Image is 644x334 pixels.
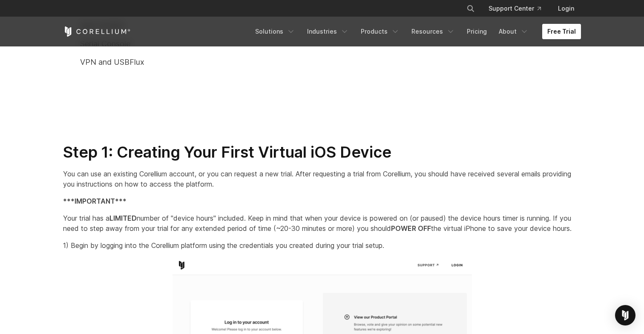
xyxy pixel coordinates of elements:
[406,24,460,39] a: Resources
[63,240,581,250] p: 1) Begin by logging into the Corellium platform using the credentials you created during your tri...
[109,214,137,222] strong: LIMITED
[63,143,581,162] h2: Step 1: Creating Your First Virtual iOS Device
[615,305,635,325] div: Open Intercom Messenger
[250,24,581,39] div: Navigation Menu
[551,1,581,16] a: Login
[63,26,131,37] a: Corellium Home
[63,213,581,233] p: Your trial has a number of "device hours" included. Keep in mind that when your device is powered...
[302,24,354,39] a: Industries
[482,1,548,16] a: Support Center
[542,24,581,39] a: Free Trial
[462,24,492,39] a: Pricing
[494,24,534,39] a: About
[63,56,581,68] p: VPN and USBFlux
[463,1,478,16] button: Search
[63,170,571,188] span: You can use an existing Corellium account, or you can request a new trial. After requesting a tri...
[456,1,581,16] div: Navigation Menu
[391,224,431,233] strong: POWER OFF
[356,24,405,39] a: Products
[250,24,300,39] a: Solutions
